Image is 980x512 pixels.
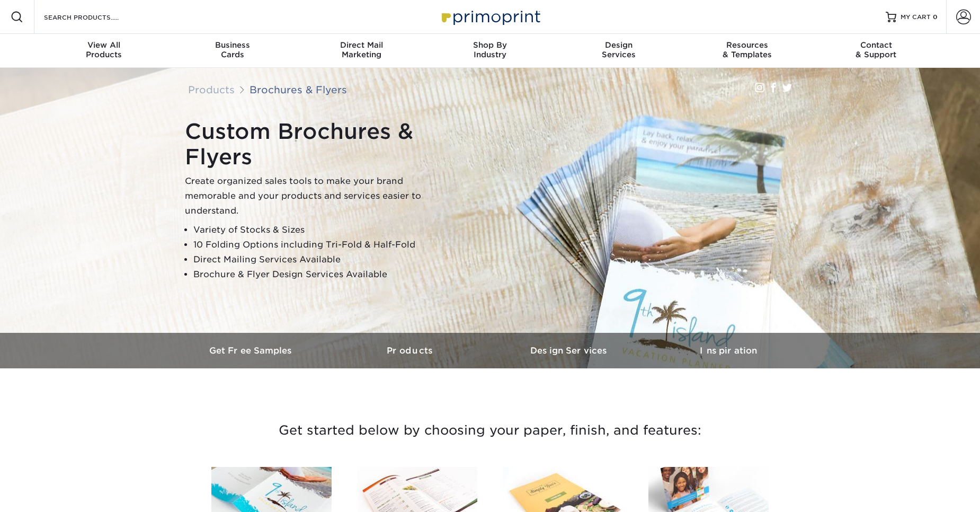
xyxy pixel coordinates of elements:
li: Direct Mailing Services Available [193,252,450,267]
h1: Custom Brochures & Flyers [185,119,450,170]
img: Primoprint [437,5,543,28]
a: BusinessCards [168,34,297,68]
li: Brochure & Flyer Design Services Available [193,267,450,282]
a: Inspiration [649,333,808,368]
span: Contact [812,40,940,50]
h3: Products [331,346,490,356]
a: DesignServices [554,34,683,68]
span: Direct Mail [297,40,426,50]
a: View AllProducts [40,34,168,68]
a: Brochures & Flyers [250,84,347,95]
div: & Templates [683,40,812,59]
a: Design Services [490,333,649,368]
span: Design [554,40,683,50]
div: Services [554,40,683,59]
h3: Inspiration [649,346,808,356]
div: Cards [168,40,297,59]
div: Marketing [297,40,426,59]
a: Products [188,84,235,95]
div: Products [40,40,168,59]
li: 10 Folding Options including Tri-Fold & Half-Fold [193,237,450,252]
div: Industry [426,40,555,59]
span: Business [168,40,297,50]
span: Resources [683,40,812,50]
a: Shop ByIndustry [426,34,555,68]
a: Get Free Samples [172,333,331,368]
span: View All [40,40,168,50]
span: 0 [933,13,938,21]
h3: Get started below by choosing your paper, finish, and features: [180,407,800,454]
span: MY CART [901,13,931,22]
a: Direct MailMarketing [297,34,426,68]
h3: Design Services [490,346,649,356]
input: SEARCH PRODUCTS..... [43,11,146,23]
a: Products [331,333,490,368]
h3: Get Free Samples [172,346,331,356]
p: Create organized sales tools to make your brand memorable and your products and services easier t... [185,174,450,218]
div: & Support [812,40,940,59]
a: Resources& Templates [683,34,812,68]
span: Shop By [426,40,555,50]
a: Contact& Support [812,34,940,68]
li: Variety of Stocks & Sizes [193,223,450,237]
